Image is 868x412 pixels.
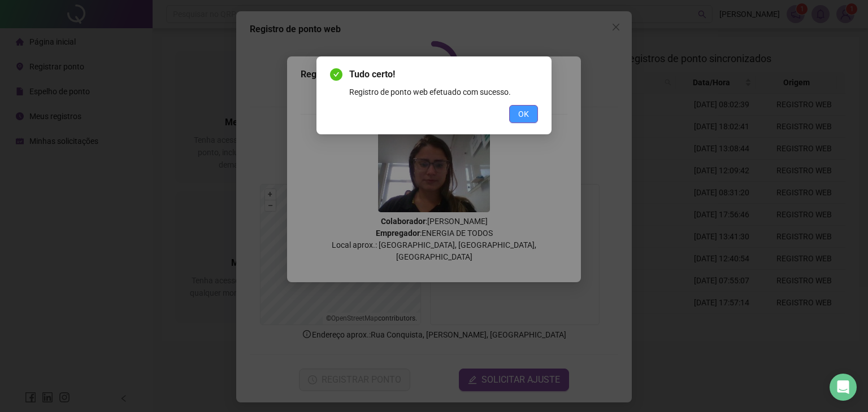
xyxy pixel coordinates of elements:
[349,86,538,98] div: Registro de ponto web efetuado com sucesso.
[518,108,529,120] span: OK
[330,68,342,81] span: check-circle
[349,68,538,81] span: Tudo certo!
[509,105,538,123] button: OK
[830,374,857,401] div: Open Intercom Messenger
